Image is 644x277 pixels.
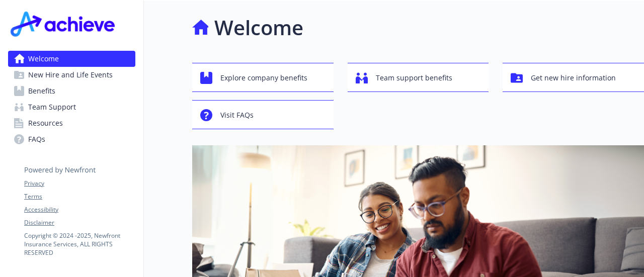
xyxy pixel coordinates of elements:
[28,115,63,131] span: Resources
[220,68,307,87] span: Explore company benefits
[376,68,452,87] span: Team support benefits
[28,83,55,99] span: Benefits
[28,67,113,83] span: New Hire and Life Events
[24,205,135,214] a: Accessibility
[503,63,644,92] button: Get new hire information
[8,99,135,115] a: Team Support
[24,218,135,227] a: Disclaimer
[8,83,135,99] a: Benefits
[28,99,76,115] span: Team Support
[24,231,135,257] p: Copyright © 2024 - 2025 , Newfront Insurance Services, ALL RIGHTS RESERVED
[214,13,303,43] h1: Welcome
[8,67,135,83] a: New Hire and Life Events
[192,100,334,129] button: Visit FAQs
[348,63,489,92] button: Team support benefits
[8,131,135,147] a: FAQs
[531,68,616,87] span: Get new hire information
[28,51,59,67] span: Welcome
[192,63,334,92] button: Explore company benefits
[24,192,135,201] a: Terms
[8,51,135,67] a: Welcome
[8,115,135,131] a: Resources
[24,179,135,188] a: Privacy
[28,131,45,147] span: FAQs
[220,106,254,125] span: Visit FAQs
